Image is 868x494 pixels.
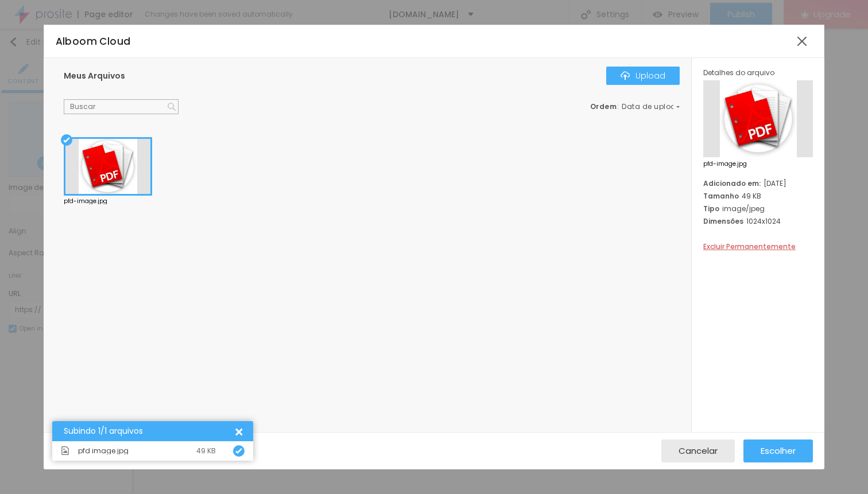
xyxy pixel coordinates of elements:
img: Icone [61,446,69,455]
span: Tipo [703,204,719,213]
span: pfd image.jpg [78,448,129,454]
div: Subindo 1/1 arquivos [64,427,233,435]
div: 49 KB [196,448,216,454]
span: Excluir Permanentemente [703,242,796,251]
button: IconeUpload [606,67,680,85]
div: pfd-image.jpg [64,199,152,204]
span: Meus Arquivos [64,70,125,81]
div: : [590,103,680,110]
div: 1024x1024 [703,216,813,226]
span: Dimensões [703,216,743,226]
span: Data de upload [622,103,681,110]
span: Ordem [590,102,617,111]
div: [DATE] [703,178,813,188]
img: Icone [235,448,242,454]
div: 49 KB [703,191,813,201]
span: Escolher [761,446,796,456]
span: Alboom Cloud [56,34,131,48]
button: Escolher [743,439,813,462]
input: Buscar [64,99,179,114]
div: image/jpeg [703,204,813,213]
span: Adicionado em: [703,178,761,188]
img: Icone [168,103,176,111]
span: Tamanho [703,191,739,201]
div: Upload [621,71,665,80]
img: Icone [621,71,630,80]
span: Cancelar [679,446,718,456]
span: Detalhes do arquivo [703,68,774,77]
button: Cancelar [661,439,735,462]
span: pfd-image.jpg [703,161,813,167]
